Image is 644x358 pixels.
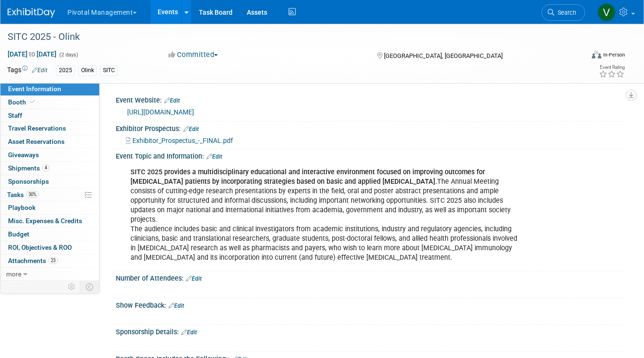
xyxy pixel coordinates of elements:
[0,122,99,135] a: Travel Reservations
[0,188,99,201] a: Tasks30%
[8,138,65,145] span: Asset Reservations
[4,28,572,46] div: SITC 2025 - Olink
[8,178,49,185] span: Sponsorships
[168,302,184,309] a: Edit
[8,85,61,93] span: Event Information
[0,96,99,109] a: Booth
[0,175,99,188] a: Sponsorships
[8,164,49,172] span: Shipments
[0,228,99,241] a: Budget
[64,281,80,293] td: Personalize Event Tab Strip
[541,4,585,21] a: Search
[0,162,99,175] a: Shipments4
[597,3,616,21] img: Valerie Weld
[8,124,66,132] span: Travel Reservations
[26,191,39,198] span: 30%
[78,66,97,75] div: Olink
[0,215,99,227] a: Misc. Expenses & Credits
[8,151,39,159] span: Giveaways
[0,254,99,267] a: Attachments23
[592,51,601,58] img: Format-Inperson.png
[8,204,36,211] span: Playbook
[30,99,35,104] i: Booth reservation complete
[116,271,625,283] div: Number of Attendees:
[186,275,202,282] a: Edit
[0,83,99,95] a: Event Information
[7,191,39,198] span: Tasks
[0,201,99,214] a: Playbook
[8,8,55,18] img: ExhibitDay
[164,97,180,104] a: Edit
[384,52,503,59] span: [GEOGRAPHIC_DATA], [GEOGRAPHIC_DATA]
[116,122,625,134] div: Exhibitor Prospectus:
[206,153,222,160] a: Edit
[116,298,625,311] div: Show Feedback:
[7,65,47,76] td: Tags
[554,9,576,16] span: Search
[8,112,22,119] span: Staff
[116,149,625,161] div: Event Topic and Information:
[534,49,625,64] div: Event Format
[0,268,99,281] a: more
[0,149,99,161] a: Giveaways
[8,230,29,238] span: Budget
[8,244,72,251] span: ROI, Objectives & ROO
[80,281,100,293] td: Toggle Event Tabs
[8,98,37,106] span: Booth
[124,163,526,268] div: The Annual Meeting consists of cutting-edge research presentations by experts in the field, oral ...
[100,66,118,75] div: SITC
[0,109,99,122] a: Staff
[7,50,57,58] span: [DATE] [DATE]
[165,50,222,60] button: Committed
[132,137,233,144] span: Exhibitor_Prospectus_-_FINAL.pdf
[56,66,75,75] div: 2025
[0,241,99,254] a: ROI, Objectives & ROO
[181,329,197,336] a: Edit
[0,135,99,148] a: Asset Reservations
[127,108,194,116] a: [URL][DOMAIN_NAME]
[42,164,49,171] span: 4
[48,257,58,264] span: 23
[32,67,47,74] a: Edit
[599,65,625,70] div: Event Rating
[131,168,485,186] b: SITC 2025 provides a multidisciplinary educational and interactive environment focused on improvi...
[126,137,233,144] a: Exhibitor_Prospectus_-_FINAL.pdf
[28,50,37,58] span: to
[116,325,625,337] div: Sponsorship Details:
[8,217,82,225] span: Misc. Expenses & Credits
[58,52,78,58] span: (2 days)
[8,257,58,264] span: Attachments
[6,270,21,278] span: more
[183,126,199,132] a: Edit
[603,51,625,58] div: In-Person
[116,93,625,105] div: Event Website:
